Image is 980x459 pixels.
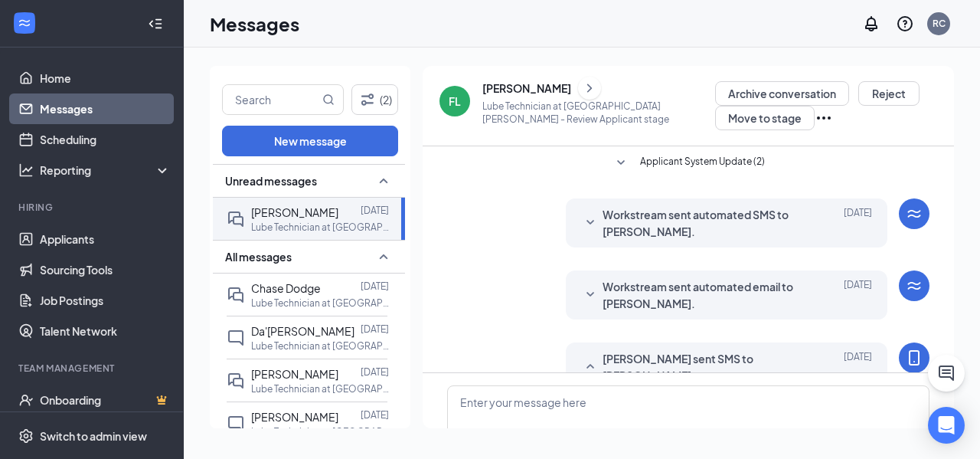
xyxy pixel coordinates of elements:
[361,204,389,217] p: [DATE]
[251,297,389,310] p: Lube Technician at [GEOGRAPHIC_DATA][PERSON_NAME]
[227,372,245,390] svg: DoubleChat
[223,85,319,114] input: Search
[227,329,245,347] svg: ChatInactive
[482,80,571,96] div: [PERSON_NAME]
[251,367,338,381] span: [PERSON_NAME]
[40,162,171,178] div: Reporting
[715,81,849,106] button: Archive conversation
[844,350,872,384] span: [DATE]
[937,364,955,382] svg: ChatActive
[227,415,245,433] svg: ChatInactive
[358,90,377,109] svg: Filter
[640,154,765,172] span: Applicant System Update (2)
[251,324,354,338] span: Da'[PERSON_NAME]
[578,77,601,100] button: ChevronRight
[449,93,461,109] div: FL
[844,206,872,240] span: [DATE]
[251,425,389,438] p: Lube Technician at [GEOGRAPHIC_DATA][PERSON_NAME]
[351,84,398,115] button: Filter (2)
[18,201,168,214] div: Hiring
[815,109,833,127] svg: Ellipses
[18,428,34,444] svg: Settings
[581,286,599,304] svg: SmallChevronDown
[612,154,765,172] button: SmallChevronDownApplicant System Update (2)
[482,100,715,126] p: Lube Technician at [GEOGRAPHIC_DATA][PERSON_NAME] - Review Applicant stage
[896,15,914,33] svg: QuestionInfo
[361,408,389,421] p: [DATE]
[251,281,321,295] span: Chase Dodge
[40,63,171,93] a: Home
[905,349,923,367] svg: MobileSms
[227,286,245,304] svg: DoubleChat
[18,162,34,178] svg: Analysis
[361,280,389,293] p: [DATE]
[374,172,393,190] svg: SmallChevronUp
[603,350,803,384] span: [PERSON_NAME] sent SMS to [PERSON_NAME].
[581,214,599,232] svg: SmallChevronDown
[40,316,171,346] a: Talent Network
[844,278,872,312] span: [DATE]
[40,254,171,285] a: Sourcing Tools
[933,17,946,30] div: RC
[361,323,389,336] p: [DATE]
[40,385,171,415] a: OnboardingCrown
[17,15,32,31] svg: WorkstreamLogo
[40,93,171,124] a: Messages
[862,15,880,33] svg: Notifications
[251,221,389,234] p: Lube Technician at [GEOGRAPHIC_DATA][PERSON_NAME]
[251,339,389,352] p: Lube Technician at [GEOGRAPHIC_DATA][PERSON_NAME]
[251,205,338,219] span: [PERSON_NAME]
[905,277,923,295] svg: WorkstreamLogo
[251,410,338,424] span: [PERSON_NAME]
[582,79,597,97] svg: ChevronRight
[374,248,393,266] svg: SmallChevronUp
[928,355,965,392] button: ChatActive
[905,205,923,223] svg: WorkstreamLogo
[612,154,630,172] svg: SmallChevronDown
[40,124,171,155] a: Scheduling
[222,126,398,156] button: New message
[40,428,147,444] div: Switch to admin view
[361,366,389,379] p: [DATE]
[251,382,389,395] p: Lube Technician at [GEOGRAPHIC_DATA][PERSON_NAME]
[858,81,920,106] button: Reject
[210,11,299,37] h1: Messages
[225,173,317,189] span: Unread messages
[40,224,171,254] a: Applicants
[18,362,168,375] div: Team Management
[225,249,292,264] span: All messages
[581,358,599,376] svg: SmallChevronUp
[715,106,815,130] button: Move to stage
[603,278,803,312] span: Workstream sent automated email to [PERSON_NAME].
[227,210,245,228] svg: DoubleChat
[148,16,163,31] svg: Collapse
[322,93,335,106] svg: MagnifyingGlass
[928,407,965,444] div: Open Intercom Messenger
[603,206,803,240] span: Workstream sent automated SMS to [PERSON_NAME].
[40,285,171,316] a: Job Postings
